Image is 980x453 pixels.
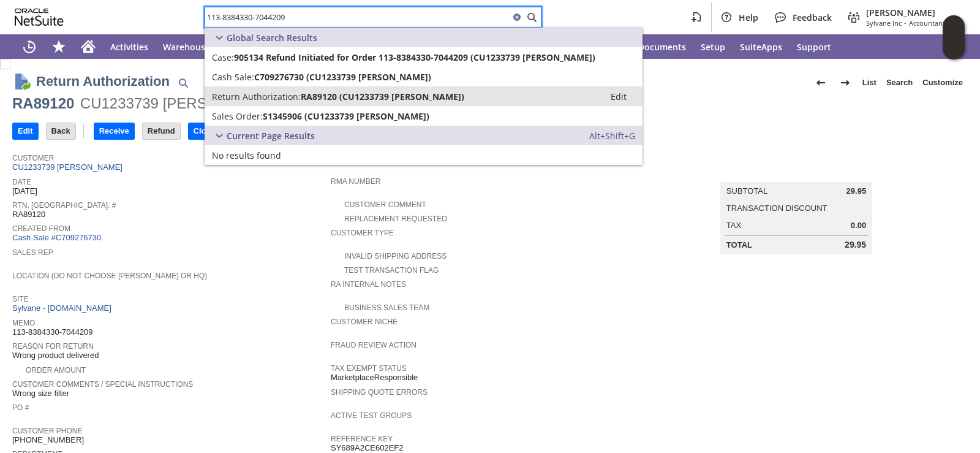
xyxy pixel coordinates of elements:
span: SuiteApps [740,41,782,53]
span: - [904,18,907,28]
svg: Search [524,10,539,25]
svg: Recent Records [22,39,37,54]
span: Help [739,12,758,23]
a: Memo [12,319,35,327]
span: Wrong product delivered [12,351,99,360]
h1: Return Authorization [36,71,170,91]
a: Customer Niche [331,318,398,326]
span: Alt+Shift+G [589,130,635,142]
span: No results found [212,150,281,161]
a: Case:905134 Refund Initiated for Order 113-8384330-7044209 (CU1233739 [PERSON_NAME])Edit: [205,47,643,67]
a: RMA Number [331,177,380,186]
span: C709276730 (CU1233739 [PERSON_NAME]) [254,71,431,83]
a: Location (Do Not Choose [PERSON_NAME] or HQ) [12,272,207,280]
iframe: Click here to launch Oracle Guided Learning Help Panel [943,15,965,59]
a: Customer Comment [344,200,426,209]
svg: Home [81,39,96,54]
a: Fraud Review Action [331,341,417,349]
a: List [858,73,881,93]
input: Close [189,123,220,139]
a: Invalid Shipping Address [344,252,447,261]
a: Subtotal [726,186,767,196]
a: Created From [12,224,70,233]
div: RA89120 [12,94,74,113]
a: Customer Type [331,229,394,237]
a: Cash Sale #C709276730 [12,233,101,242]
a: Sales Order:S1345906 (CU1233739 [PERSON_NAME])Edit: [205,106,643,126]
a: Replacement Requested [344,215,447,223]
span: [PERSON_NAME] [866,7,958,18]
span: Oracle Guided Learning Widget. To move around, please hold and drag [943,38,965,60]
span: Accountant (F1) [909,18,958,28]
span: [DATE] [12,186,37,196]
span: Warehouse [163,41,210,53]
span: [PHONE_NUMBER] [12,435,84,445]
svg: logo [15,9,64,26]
a: Setup [693,34,733,59]
a: Order Amount [26,366,86,375]
svg: Shortcuts [51,39,66,54]
span: Wrong size filter [12,389,69,398]
span: Case: [212,51,234,63]
input: Refund [143,123,180,139]
span: 113-8384330-7044209 [12,327,93,337]
span: Cash Sale: [212,71,254,83]
a: Business Sales Team [344,303,429,312]
a: Site [12,295,29,303]
span: RA89120 [12,210,45,219]
a: Warehouse [156,34,217,59]
span: Return Authorization: [212,91,301,102]
span: Activities [110,41,148,53]
span: Sylvane Inc [866,18,902,28]
a: Sylvane - [DOMAIN_NAME] [12,303,115,313]
a: Edit: [597,89,640,104]
a: Customer Comments / Special Instructions [12,380,193,389]
div: CU1233739 [PERSON_NAME] [80,94,284,113]
img: Next [838,75,853,90]
span: S1345906 (CU1233739 [PERSON_NAME]) [263,110,429,122]
a: Customer Phone [12,427,82,435]
img: Quick Find [176,75,190,90]
a: Search [881,73,918,93]
caption: Summary [720,162,872,182]
span: MarketplaceResponsible [331,373,418,383]
a: Reference Key [331,435,393,443]
div: Shortcuts [44,34,73,59]
a: Recent Records [15,34,44,59]
span: 29.95 [846,186,867,196]
a: Shipping Quote Errors [331,388,428,397]
a: No results found [205,145,643,165]
a: Return Authorization:RA89120 (CU1233739 [PERSON_NAME])Edit: [205,86,643,106]
a: Support [790,34,839,59]
span: Setup [701,41,725,53]
a: Sales Rep [12,248,53,257]
span: 29.95 [845,240,866,250]
a: RA Internal Notes [331,280,406,289]
span: Documents [638,41,686,53]
a: Cash Sale:C709276730 (CU1233739 [PERSON_NAME])Edit: [205,67,643,86]
a: Reason For Return [12,342,94,351]
span: Support [797,41,831,53]
span: SY689A2CE602EF2 [331,443,404,453]
a: Tax [726,221,741,230]
span: Current Page Results [227,130,315,142]
a: Customize [918,73,968,93]
a: Home [73,34,103,59]
a: Documents [631,34,693,59]
a: Total [726,240,752,249]
span: RA89120 (CU1233739 [PERSON_NAME]) [301,91,464,102]
span: 0.00 [851,221,866,230]
input: Receive [94,123,134,139]
a: SuiteApps [733,34,790,59]
a: Tax Exempt Status [331,364,407,373]
span: Sales Order: [212,110,263,122]
a: Transaction Discount [726,204,827,213]
a: PO # [12,403,29,412]
input: Edit [13,123,38,139]
input: Search [205,10,510,25]
span: Global Search Results [227,32,317,44]
a: Active Test Groups [331,411,412,420]
a: Customer [12,154,54,162]
span: 905134 Refund Initiated for Order 113-8384330-7044209 (CU1233739 [PERSON_NAME]) [234,51,595,63]
a: Date [12,178,31,186]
